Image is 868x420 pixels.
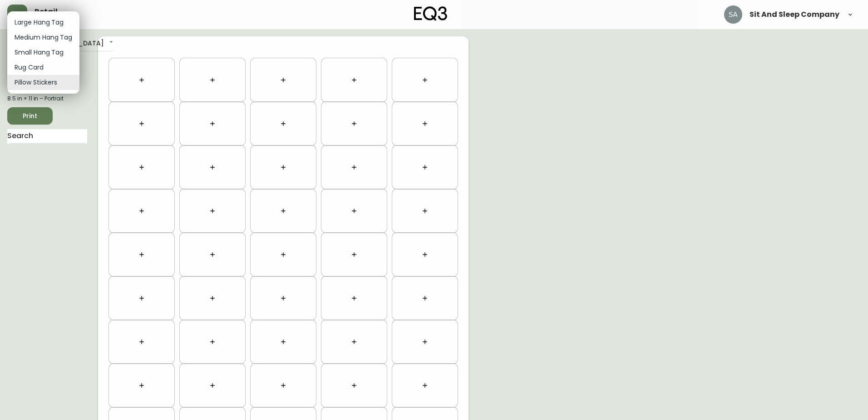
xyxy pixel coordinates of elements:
li: Large Hang Tag [7,15,79,30]
div: 18w × 30d × 18h [27,65,125,73]
li: Pillow Stickers [7,75,79,90]
li: Rug Card [7,60,79,75]
li: Small Hang Tag [7,45,79,60]
li: Medium Hang Tag [7,30,79,45]
div: Custom Large End Table [27,37,125,60]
